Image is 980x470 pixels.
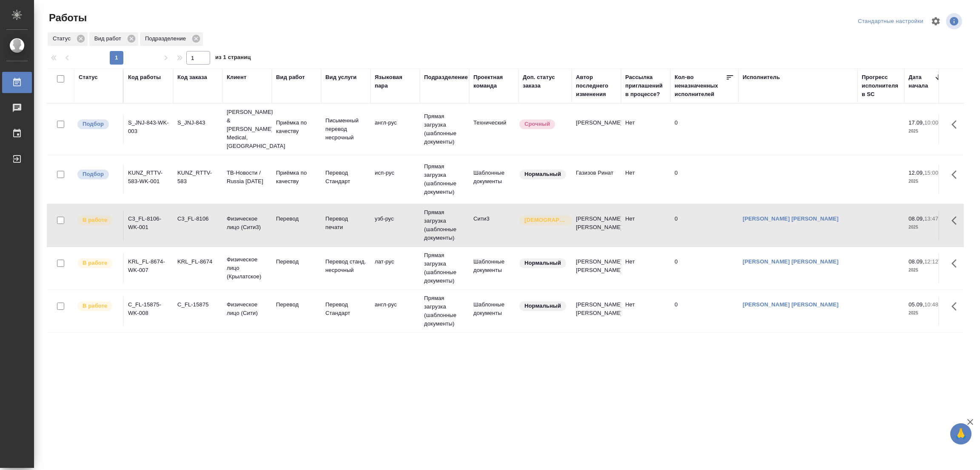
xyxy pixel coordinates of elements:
[124,296,173,326] td: C_FL-15875-WK-008
[276,215,317,223] p: Перевод
[77,258,119,269] div: Исполнитель выполняет работу
[743,258,839,265] a: [PERSON_NAME] [PERSON_NAME]
[420,204,469,246] td: Прямая загрузка (шаблонные документы)
[276,258,317,266] p: Перевод
[909,170,924,176] p: 12.09,
[227,73,246,82] div: Клиент
[946,253,967,274] button: Здесь прячутся важные кнопки
[420,158,469,201] td: Прямая загрузка (шаблонные документы)
[370,114,420,144] td: англ-рус
[946,13,964,29] span: Посмотреть информацию
[140,32,203,46] div: Подразделение
[124,253,173,283] td: KRL_FL-8674-WK-007
[909,73,934,90] div: Дата начала
[909,215,924,222] p: 08.09,
[576,73,617,99] div: Автор последнего изменения
[909,223,943,232] p: 2025
[909,266,943,275] p: 2025
[621,210,670,240] td: Нет
[572,253,621,283] td: [PERSON_NAME] [PERSON_NAME]
[524,302,561,310] p: Нормальный
[572,114,621,144] td: [PERSON_NAME]
[924,215,938,222] p: 13:47
[625,73,666,99] div: Рассылка приглашений в процессе?
[79,73,98,82] div: Статус
[325,116,366,142] p: Письменный перевод несрочный
[276,300,317,309] p: Перевод
[83,302,107,310] p: В работе
[424,73,468,82] div: Подразделение
[77,215,119,226] div: Исполнитель выполняет работу
[670,296,738,326] td: 0
[83,259,107,267] p: В работе
[325,300,366,317] p: Перевод Стандарт
[325,73,357,82] div: Вид услуги
[954,425,968,443] span: 🙏
[909,119,924,126] p: 17.09,
[924,301,938,308] p: 10:48
[370,164,420,194] td: исп-рус
[909,301,924,308] p: 05.09,
[83,170,104,178] p: Подбор
[946,164,967,185] button: Здесь прячутся важные кнопки
[276,169,317,186] p: Приёмка по качеству
[524,120,550,128] p: Срочный
[469,114,518,144] td: Технический
[469,164,518,194] td: Шаблонные документы
[128,73,161,82] div: Код работы
[524,259,561,267] p: Нормальный
[325,215,366,232] p: Перевод печати
[946,296,967,317] button: Здесь прячутся важные кнопки
[370,253,420,283] td: лат-рус
[47,11,87,25] span: Работы
[177,73,207,82] div: Код заказа
[909,309,943,317] p: 2025
[743,215,839,222] a: [PERSON_NAME] [PERSON_NAME]
[227,169,268,186] p: ТВ-Новости / Russia [DATE]
[177,119,218,127] div: S_JNJ-843
[950,423,971,445] button: 🙏
[524,216,567,224] p: [DEMOGRAPHIC_DATA]
[325,169,366,186] p: Перевод Стандарт
[375,73,416,90] div: Языковая пара
[856,15,926,28] div: split button
[572,210,621,240] td: [PERSON_NAME] [PERSON_NAME]
[177,300,218,309] div: C_FL-15875
[370,210,420,240] td: узб-рус
[523,73,567,90] div: Доп. статус заказа
[670,114,738,144] td: 0
[909,177,943,186] p: 2025
[946,210,967,231] button: Здесь прячутся важные кнопки
[370,296,420,326] td: англ-рус
[909,127,943,136] p: 2025
[924,119,938,126] p: 10:00
[227,300,268,317] p: Физическое лицо (Сити)
[89,32,138,46] div: Вид работ
[743,73,780,82] div: Исполнитель
[621,164,670,194] td: Нет
[48,32,88,46] div: Статус
[227,215,268,232] p: Физическое лицо (Сити3)
[227,108,268,150] p: [PERSON_NAME] & [PERSON_NAME] Medical, [GEOGRAPHIC_DATA]
[420,247,469,289] td: Прямая загрузка (шаблонные документы)
[420,290,469,332] td: Прямая загрузка (шаблонные документы)
[53,34,74,43] p: Статус
[276,119,317,136] p: Приёмка по качеству
[94,34,124,43] p: Вид работ
[621,296,670,326] td: Нет
[83,120,104,128] p: Подбор
[675,73,726,99] div: Кол-во неназначенных исполнителей
[124,114,173,144] td: S_JNJ-843-WK-003
[670,164,738,194] td: 0
[946,114,967,135] button: Здесь прячутся важные кнопки
[926,11,946,31] span: Настроить таблицу
[215,52,251,65] span: из 1 страниц
[83,216,107,224] p: В работе
[177,258,218,266] div: KRL_FL-8674
[621,114,670,144] td: Нет
[145,34,189,43] p: Подразделение
[670,210,738,240] td: 0
[572,296,621,326] td: [PERSON_NAME] [PERSON_NAME]
[469,296,518,326] td: Шаблонные документы
[924,170,938,176] p: 15:00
